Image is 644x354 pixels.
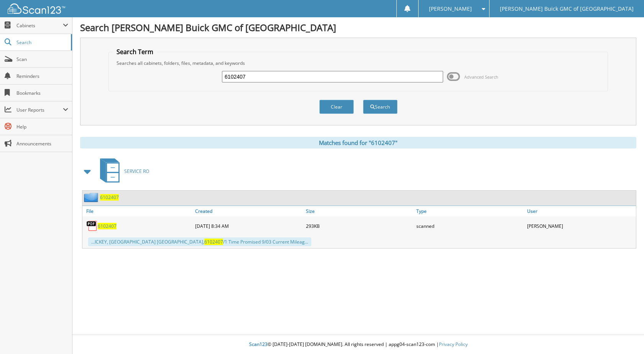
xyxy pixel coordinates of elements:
div: [DATE] 8:34 AM [193,218,304,234]
span: Help [16,123,68,130]
span: [PERSON_NAME] Buick GMC of [GEOGRAPHIC_DATA] [500,7,634,11]
a: File [82,206,193,216]
a: Created [193,206,304,216]
span: 6102407 [204,239,223,245]
span: Scan123 [249,341,268,347]
div: scanned [414,218,525,234]
h1: Search [PERSON_NAME] Buick GMC of [GEOGRAPHIC_DATA] [80,21,636,34]
span: Cabinets [16,22,63,29]
a: 6102407 [100,194,119,201]
span: [PERSON_NAME] [429,7,472,11]
button: Search [363,100,398,114]
div: Searches all cabinets, folders, files, metadata, and keywords [113,60,604,66]
iframe: Chat Widget [606,317,644,354]
a: 6102407 [98,223,117,229]
a: SERVICE RO [95,156,149,186]
span: SERVICE RO [124,168,149,175]
a: User [525,206,636,216]
img: PDF.png [86,220,98,232]
span: Search [16,39,67,46]
span: Advanced Search [464,74,498,80]
span: Bookmarks [16,90,68,96]
div: © [DATE]-[DATE] [DOMAIN_NAME]. All rights reserved | appg04-scan123-com | [72,335,644,354]
div: 293KB [304,218,415,234]
span: Reminders [16,73,68,79]
a: Size [304,206,415,216]
a: Privacy Policy [439,341,468,347]
span: User Reports [16,107,63,113]
a: Type [414,206,525,216]
img: scan123-logo-white.svg [8,3,65,14]
div: [PERSON_NAME] [525,218,636,234]
legend: Search Term [113,48,157,56]
button: Clear [319,100,354,114]
div: ...ICKEY, [GEOGRAPHIC_DATA] [GEOGRAPHIC_DATA], /1 Time Promised 9/03 Current Mileag... [88,237,311,246]
span: Scan [16,56,68,63]
div: Matches found for "6102407" [80,137,636,148]
img: folder2.png [84,193,100,202]
span: Announcements [16,140,68,147]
